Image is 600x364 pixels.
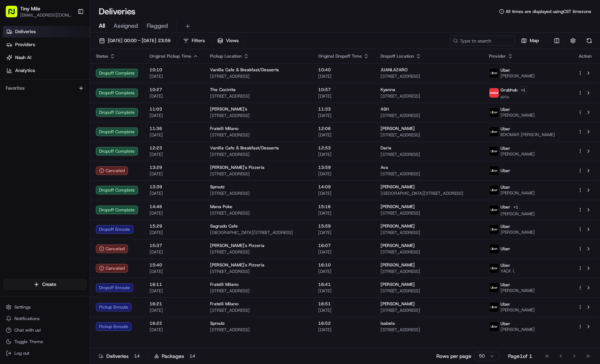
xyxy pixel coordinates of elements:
[381,106,389,112] span: ASH
[318,126,369,131] span: 12:06
[150,53,191,59] span: Original Pickup Time
[381,249,477,255] span: [STREET_ADDRESS]
[501,107,510,112] span: Uber
[501,321,510,327] span: Uber
[501,94,527,100] span: sirio
[150,249,199,255] span: [DATE]
[512,203,520,211] button: +1
[96,244,128,253] button: Canceled
[318,307,369,313] span: [DATE]
[210,204,232,210] span: Mana Poke
[150,327,199,333] span: [DATE]
[3,337,87,347] button: Toggle Theme
[210,93,307,99] span: [STREET_ADDRESS]
[154,352,198,360] div: Packages
[501,87,517,93] span: Grubhub
[381,288,477,294] span: [STREET_ADDRESS]
[150,307,199,313] span: [DATE]
[506,9,591,14] span: All times are displayed using CST timezone
[214,36,242,46] button: Views
[318,190,369,196] span: [DATE]
[150,210,199,216] span: [DATE]
[150,87,199,93] span: 10:27
[15,67,35,74] span: Analytics
[99,352,142,360] div: Deliveries
[501,224,510,229] span: Uber
[381,152,477,157] span: [STREET_ADDRESS]
[210,301,239,307] span: Fratelli Milano
[3,39,90,50] a: Providers
[489,185,499,195] img: uber-new-logo.jpeg
[210,73,307,79] span: [STREET_ADDRESS]
[381,223,415,229] span: [PERSON_NAME]
[20,12,72,18] span: [EMAIL_ADDRESS][DOMAIN_NAME]
[318,204,369,210] span: 15:16
[210,87,236,93] span: The Cocinita
[489,244,499,253] img: uber-new-logo.jpeg
[150,73,199,79] span: [DATE]
[108,37,170,44] span: [DATE] 00:00 - [DATE] 23:59
[210,210,307,216] span: [STREET_ADDRESS]
[489,68,499,78] img: uber-new-logo.jpeg
[150,320,199,326] span: 16:22
[501,288,535,293] span: [PERSON_NAME]
[42,281,56,288] span: Create
[150,132,199,138] span: [DATE]
[226,37,239,44] span: Views
[489,264,499,273] img: uber-new-logo.jpeg
[210,230,307,235] span: [GEOGRAPHIC_DATA][STREET_ADDRESS]
[150,93,199,99] span: [DATE]
[3,302,87,312] button: Settings
[210,106,247,112] span: [PERSON_NAME]'s
[210,184,225,190] span: Sproutz
[318,301,369,307] span: 16:51
[150,113,199,118] span: [DATE]
[147,22,168,30] span: Flagged
[150,145,199,151] span: 12:23
[210,307,307,313] span: [STREET_ADDRESS]
[381,165,388,170] span: Ava
[501,262,510,268] span: Uber
[96,264,128,273] button: Canceled
[318,145,369,151] span: 12:53
[450,36,515,46] input: Type to search
[489,283,499,292] img: uber-new-logo.jpeg
[381,282,415,287] span: [PERSON_NAME]
[584,36,594,46] button: Refresh
[318,93,369,99] span: [DATE]
[210,132,307,138] span: [STREET_ADDRESS]
[381,113,477,118] span: [STREET_ADDRESS]
[318,106,369,112] span: 11:33
[96,166,128,175] button: Canceled
[210,320,225,326] span: Sproutz
[14,339,43,345] span: Toggle Theme
[99,6,135,17] h1: Deliveries
[318,223,369,229] span: 15:59
[501,126,510,132] span: Uber
[489,127,499,136] img: uber-new-logo.jpeg
[519,86,527,94] button: +1
[3,3,75,20] button: Tiny Mile[EMAIL_ADDRESS][DOMAIN_NAME]
[381,53,414,59] span: Dropoff Location
[210,190,307,196] span: [STREET_ADDRESS]
[381,210,477,216] span: [STREET_ADDRESS]
[489,302,499,312] img: uber-new-logo.jpeg
[14,316,40,322] span: Notifications
[381,262,415,268] span: [PERSON_NAME]
[318,249,369,255] span: [DATE]
[501,246,510,252] span: Uber
[381,320,395,326] span: Isabela
[210,152,307,157] span: [STREET_ADDRESS]
[501,112,535,118] span: [PERSON_NAME]
[210,171,307,177] span: [STREET_ADDRESS]
[318,152,369,157] span: [DATE]
[318,87,369,93] span: 10:57
[150,165,199,170] span: 13:29
[489,108,499,117] img: uber-new-logo.jpeg
[210,165,265,170] span: [PERSON_NAME]'s Pizzeria
[501,73,535,79] span: [PERSON_NAME]
[318,210,369,216] span: [DATE]
[20,5,40,12] button: Tiny Mile
[318,132,369,138] span: [DATE]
